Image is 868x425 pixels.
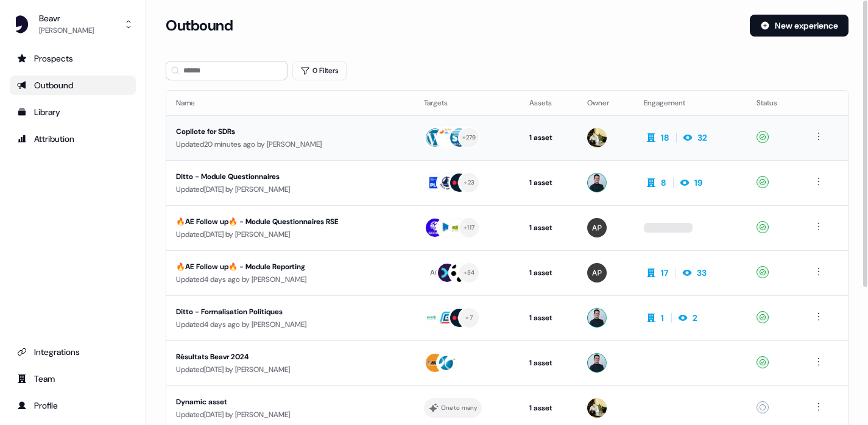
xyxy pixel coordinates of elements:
a: Go to team [10,369,136,388]
div: 1 asset [529,222,568,234]
div: + 7 [465,312,473,323]
div: + 117 [464,222,475,233]
div: Updated 4 days ago by [PERSON_NAME] [176,318,404,331]
div: 1 asset [529,402,568,414]
div: 🔥AE Follow up🔥 - Module Questionnaires RSE [176,216,393,228]
th: Status [747,91,802,115]
div: Updated [DATE] by [PERSON_NAME] [176,364,404,376]
div: Attribution [17,133,129,145]
div: 19 [694,177,702,189]
button: 0 Filters [292,61,347,80]
div: 2 [693,312,697,324]
div: Profile [17,399,129,412]
div: Prospects [17,52,129,65]
div: Ditto - Formalisation Politiques [176,306,393,318]
div: Integrations [17,346,129,358]
div: 1 asset [529,132,568,144]
div: Copilote for SDRs [176,125,393,138]
div: 1 asset [529,267,568,279]
div: One to many [441,402,477,413]
img: Armand [587,128,607,147]
th: Name [166,91,414,115]
div: + 34 [464,267,475,278]
div: 8 [661,177,666,189]
div: + 279 [462,132,476,143]
div: 18 [661,132,669,144]
div: 32 [697,132,707,144]
a: Go to attribution [10,129,136,149]
div: Updated [DATE] by [PERSON_NAME] [176,228,404,241]
div: Outbound [17,79,129,91]
div: 33 [697,267,707,279]
div: Updated 20 minutes ago by [PERSON_NAME] [176,138,404,150]
button: New experience [750,15,849,37]
th: Targets [414,91,520,115]
img: Alexis [587,218,607,237]
img: Ugo [587,353,607,373]
div: [PERSON_NAME] [39,24,94,37]
div: Updated 4 days ago by [PERSON_NAME] [176,273,404,286]
div: Updated [DATE] by [PERSON_NAME] [176,409,404,421]
div: Library [17,106,129,118]
div: Beavr [39,12,94,24]
a: Go to profile [10,396,136,415]
img: Ugo [587,308,607,328]
th: Engagement [634,91,747,115]
div: 1 asset [529,357,568,369]
a: Go to prospects [10,49,136,68]
div: Team [17,373,129,385]
div: 1 asset [529,312,568,324]
div: 1 [661,312,664,324]
th: Owner [577,91,634,115]
a: Go to integrations [10,342,136,362]
div: Updated [DATE] by [PERSON_NAME] [176,183,404,195]
div: 17 [661,267,668,279]
div: Dynamic asset [176,396,393,408]
h3: Outbound [166,16,233,35]
img: Alexis [587,263,607,283]
a: Go to outbound experience [10,76,136,95]
div: + 23 [464,177,475,188]
div: AC [430,267,440,279]
div: Résultats Beavr 2024 [176,351,393,363]
img: Armand [587,398,607,418]
img: Ugo [587,173,607,192]
div: 🔥AE Follow up🔥 - Module Reporting [176,261,393,273]
th: Assets [520,91,577,115]
a: Go to templates [10,102,136,122]
button: Beavr[PERSON_NAME] [10,10,136,39]
div: Ditto - Module Questionnaires [176,170,393,183]
div: 1 asset [529,177,568,189]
